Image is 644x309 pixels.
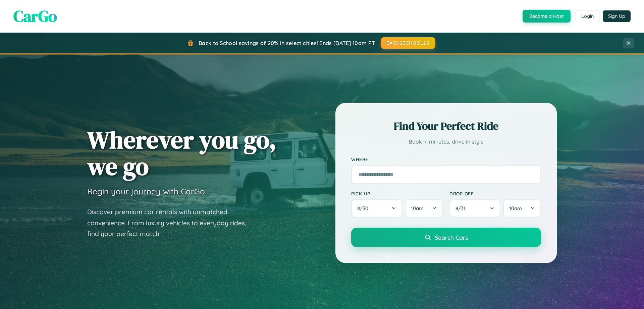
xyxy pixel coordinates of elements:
button: 10am [405,199,443,218]
label: Where [351,157,541,162]
span: 8 / 30 [357,205,372,211]
p: Discover premium car rentals with unmatched convenience. From luxury vehicles to everyday rides, ... [87,206,255,239]
h3: Begin your journey with CarGo [87,186,205,196]
button: 8/30 [351,199,402,218]
p: Book in minutes, drive in style [351,137,541,147]
span: 8 / 31 [455,205,469,211]
span: 10am [509,205,522,211]
button: 8/31 [449,199,500,218]
button: Become a Host [523,10,571,23]
button: Sign Up [603,10,631,22]
span: Search Cars [435,234,468,241]
button: BACK2SCHOOL20 [381,37,435,49]
label: Pick-up [351,191,443,196]
label: Drop-off [449,191,541,196]
button: Search Cars [351,228,541,247]
span: CarGo [13,5,57,27]
button: Login [576,10,599,22]
span: Back to School savings of 20% in select cities! Ends [DATE] 10am PT. [199,40,376,46]
h1: Wherever you go, we go [87,126,276,180]
button: 10am [503,199,541,218]
h2: Find Your Perfect Ride [351,119,541,133]
span: 10am [411,205,424,211]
